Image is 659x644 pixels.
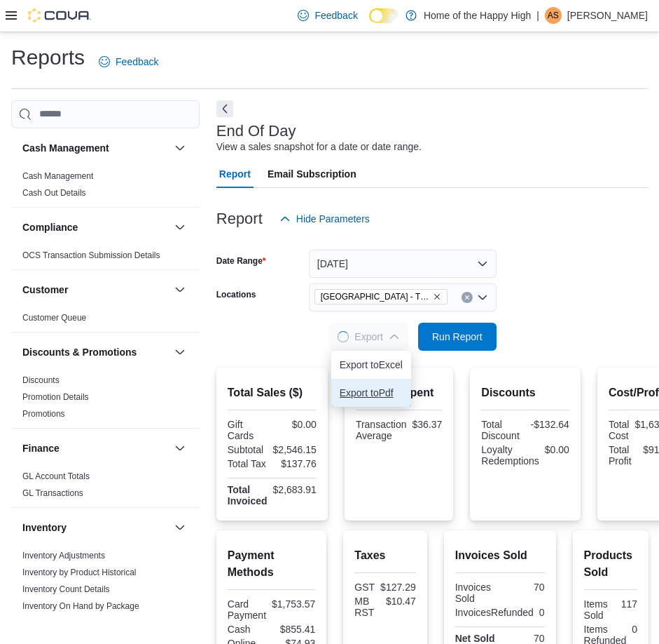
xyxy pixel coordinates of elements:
img: Cova [28,8,91,22]
h3: Inventory [22,521,67,535]
div: Cash Management [11,168,200,207]
div: View a sales snapshot for a date or date range. [216,140,422,154]
div: 0 [632,624,637,635]
span: Inventory Count Details [22,584,110,595]
span: Export to Excel [340,359,403,370]
span: Winnipeg - The Shed District - Fire & Flower [314,289,448,304]
h3: Customer [22,283,68,297]
button: LoadingExport [329,323,408,351]
label: Locations [216,289,256,300]
div: GST [354,582,375,593]
h2: Products Sold [584,547,638,581]
strong: Net Sold [455,633,495,644]
span: OCS Transaction Submission Details [22,250,160,261]
div: Transaction Average [356,419,407,441]
div: InvoicesRefunded [455,607,534,618]
button: Discounts & Promotions [172,344,188,361]
a: Inventory On Hand by Package [22,601,139,611]
div: 70 [503,582,545,593]
div: $0.00 [545,444,569,455]
div: 0 [539,607,545,618]
span: Dark Mode [369,23,370,24]
button: Compliance [172,219,188,236]
span: Customer Queue [22,312,86,323]
span: Cash Management [22,170,93,182]
span: Hide Parameters [296,212,370,226]
div: $10.47 [386,596,416,607]
button: Remove Winnipeg - The Shed District - Fire & Flower from selection in this group [433,293,441,301]
span: Inventory On Hand by Package [22,601,139,612]
span: AS [548,7,559,24]
h3: Report [216,210,263,227]
a: Promotion Details [22,392,89,402]
button: Open list of options [477,292,488,303]
a: GL Account Totals [22,471,90,481]
h3: Finance [22,441,60,455]
button: [DATE] [309,250,497,278]
a: Cash Management [22,171,93,181]
button: Finance [22,441,169,455]
div: Cash [228,624,269,635]
div: Finance [11,468,200,507]
div: $2,546.15 [273,444,317,455]
div: Total Cost [609,419,630,441]
h3: Compliance [22,220,78,234]
a: GL Transactions [22,488,83,498]
span: Promotion Details [22,391,89,403]
a: OCS Transaction Submission Details [22,250,160,260]
span: Report [219,160,251,188]
button: Discounts & Promotions [22,345,169,359]
div: Invoices Sold [455,582,497,604]
span: Email Subscription [268,160,356,188]
a: Inventory Count Details [22,584,110,594]
strong: Total Invoiced [228,484,268,507]
div: $137.76 [275,458,317,469]
div: Items Sold [584,598,608,621]
h2: Payment Methods [228,547,316,581]
button: Customer [22,283,169,297]
button: Export toExcel [331,351,411,379]
button: Hide Parameters [274,205,375,233]
span: Promotions [22,408,65,420]
span: Cash Out Details [22,187,86,199]
a: Discounts [22,375,60,385]
a: Inventory Adjustments [22,551,105,561]
span: GL Transactions [22,488,83,499]
label: Date Range [216,255,266,267]
div: Card Payment [228,598,266,621]
div: Total Tax [228,458,270,469]
div: Discounts & Promotions [11,372,200,428]
div: 117 [613,598,637,610]
button: Compliance [22,220,169,234]
div: Total Discount [481,419,522,441]
div: Customer [11,309,200,332]
div: $1,753.57 [272,598,315,610]
span: Run Report [432,330,483,344]
p: Home of the Happy High [424,7,531,24]
h2: Discounts [481,384,569,401]
span: Export to Pdf [340,387,403,398]
button: Customer [172,281,188,298]
span: Inventory by Product Historical [22,567,137,578]
h3: Discounts & Promotions [22,345,137,359]
button: Inventory [172,519,188,536]
h2: Taxes [354,547,415,564]
a: Feedback [93,48,164,76]
div: $36.37 [412,419,443,430]
h1: Reports [11,43,85,72]
div: Aurora Shebagegit [545,7,562,24]
span: Feedback [314,8,357,22]
a: Inventory by Product Historical [22,568,137,577]
button: Clear input [462,292,473,303]
a: Feedback [292,1,363,29]
span: Discounts [22,375,60,386]
span: GL Account Totals [22,471,90,482]
input: Dark Mode [369,8,398,23]
div: $127.29 [380,582,416,593]
button: Finance [172,440,188,457]
div: Total Profit [609,444,637,467]
a: Promotions [22,409,65,419]
a: Cash Out Details [22,188,86,198]
div: Subtotal [228,444,268,455]
h3: End Of Day [216,123,296,140]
